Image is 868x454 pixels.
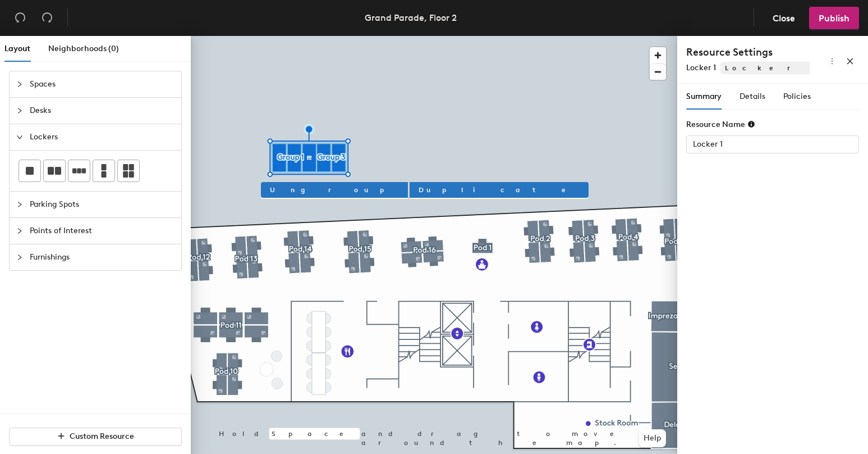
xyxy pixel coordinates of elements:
button: Duplicate [410,182,589,198]
span: Neighborhoods (0) [48,44,119,53]
span: Policies [783,92,811,101]
span: Points of Interest [30,218,174,244]
span: Summary [686,92,722,101]
span: Spaces [30,71,174,97]
div: Resource Name [686,120,755,129]
span: Publish [819,13,849,24]
span: close [846,57,854,65]
span: collapsed [16,81,23,88]
span: Lockers [30,124,174,150]
span: collapsed [16,107,23,114]
span: Duplicate [419,185,580,195]
span: Details [740,92,765,101]
span: Ungroup [270,185,399,195]
span: expanded [16,134,23,140]
span: Close [773,13,795,24]
span: Custom Resource [70,432,134,441]
span: Lockers [720,62,843,74]
button: Help [639,429,666,447]
button: Custom Resource [9,428,182,446]
span: Furnishings [30,244,174,270]
span: more [828,57,836,65]
button: Undo (⌘ + Z) [9,7,31,29]
span: Desks [30,98,174,124]
input: Unknown Lockers [686,135,859,153]
span: collapsed [16,228,23,234]
div: Grand Parade, Floor 2 [365,11,457,25]
span: Parking Spots [30,192,174,217]
button: Ungroup [261,182,408,198]
span: collapsed [16,254,23,261]
span: Locker 1 [686,63,716,72]
span: collapsed [16,201,23,208]
button: Close [763,7,805,29]
button: Redo (⌘ + ⇧ + Z) [36,7,58,29]
span: Layout [4,44,30,53]
span: undo [15,12,26,23]
button: Publish [809,7,859,29]
h4: Resource Settings [686,45,810,60]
